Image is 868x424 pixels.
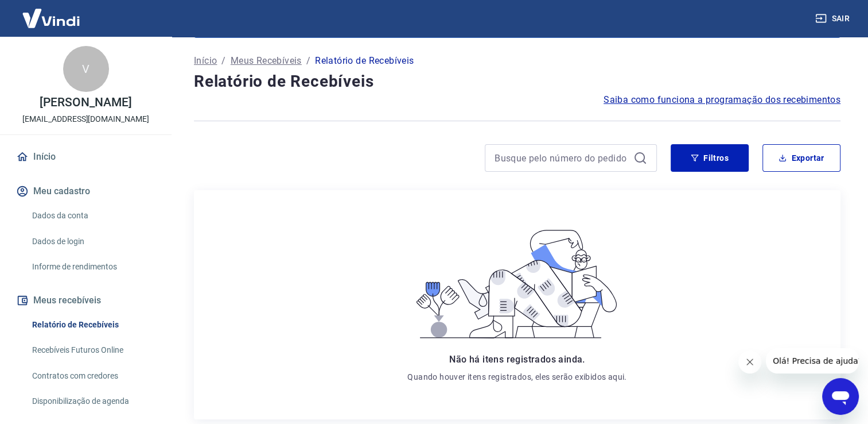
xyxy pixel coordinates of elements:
a: Dados de login [28,230,158,253]
a: Relatório de Recebíveis [28,313,158,337]
input: Busque pelo número do pedido [495,149,629,167]
h4: Relatório de Recebíveis [194,70,840,93]
a: Informe de rendimentos [28,255,158,279]
img: Vindi [14,1,88,36]
p: / [306,54,310,68]
button: Sair [813,8,854,29]
iframe: Mensagem da empresa [766,348,859,373]
a: Recebíveis Futuros Online [28,338,158,362]
button: Meu cadastro [14,179,158,204]
a: Meus Recebíveis [231,54,302,68]
p: [EMAIL_ADDRESS][DOMAIN_NAME] [22,113,149,125]
button: Exportar [762,144,840,172]
a: Contratos com credores [28,364,158,388]
p: Relatório de Recebíveis [315,54,414,68]
p: Quando houver itens registrados, eles serão exibidos aqui. [407,371,626,383]
iframe: Fechar mensagem [738,350,761,373]
span: Não há itens registrados ainda. [449,354,585,365]
span: Olá! Precisa de ajuda? [7,8,96,17]
div: V [63,46,109,92]
a: Início [194,54,217,68]
iframe: Botão para abrir a janela de mensagens [822,378,859,415]
a: Disponibilização de agenda [28,390,158,413]
button: Filtros [671,144,749,172]
p: / [221,54,225,68]
a: Início [14,144,158,169]
p: [PERSON_NAME] [40,97,131,109]
a: Dados da conta [28,204,158,228]
button: Meus recebíveis [14,288,158,313]
a: Saiba como funciona a programação dos recebimentos [604,93,840,107]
